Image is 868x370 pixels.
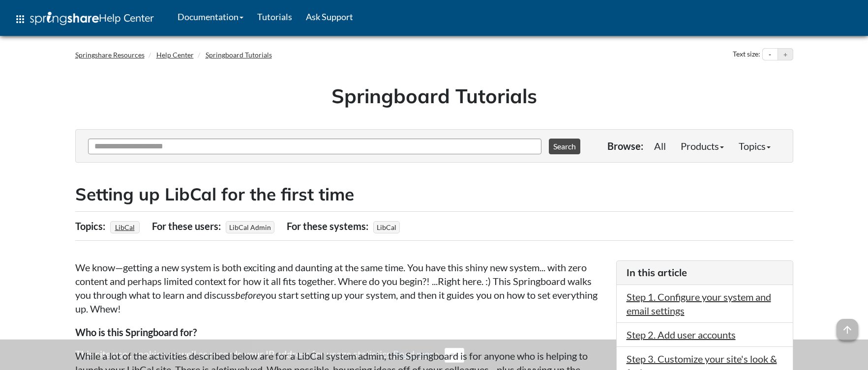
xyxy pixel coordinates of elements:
button: Search [549,139,580,154]
a: Springboard Tutorials [206,51,272,59]
div: For these systems: [287,217,371,235]
h2: Setting up LibCal for the first time [75,182,793,206]
div: This site uses cookies as well as records your IP address for usage statistics. [65,347,803,363]
div: Text size: [731,48,762,61]
a: Help Center [156,51,194,59]
p: Browse: [607,139,643,153]
a: Step 1. Configure your system and email settings [627,291,771,316]
div: Topics: [75,217,108,235]
a: All [647,136,673,156]
span: Help Center [99,11,154,24]
p: We know—getting a new system is both exciting and daunting at the same time. You have this shiny ... [75,260,606,315]
span: LibCal [373,221,400,233]
em: before [235,289,261,301]
a: Documentation [171,4,250,29]
h3: In this article [627,266,783,280]
a: Step 2. Add user accounts [627,329,736,341]
a: Products [673,136,731,156]
strong: Who is this Springboard for? [75,326,197,338]
a: apps Help Center [7,4,161,34]
div: For these users: [152,217,223,235]
h1: Springboard Tutorials [83,82,786,110]
button: Increase text size [778,49,793,60]
a: Topics [731,136,778,156]
img: Springshare [30,12,99,25]
button: Decrease text size [763,49,778,60]
a: LibCal [114,220,136,234]
a: Ask Support [299,4,360,29]
a: Springshare Resources [75,51,145,59]
span: LibCal Admin [226,221,274,233]
span: arrow_upward [837,319,858,341]
span: apps [14,13,26,25]
a: arrow_upward [837,320,858,332]
a: Tutorials [250,4,299,29]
